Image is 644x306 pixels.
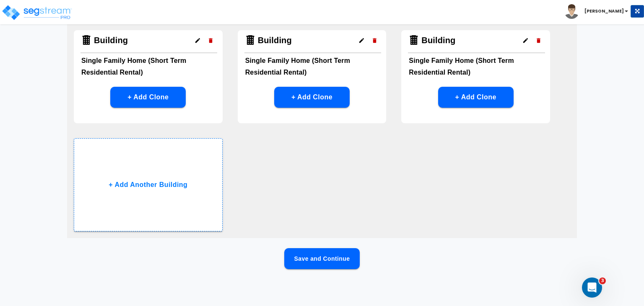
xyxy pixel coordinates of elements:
h4: Building [421,35,455,46]
button: + Add Clone [438,87,514,108]
button: + Add Clone [110,87,186,108]
h6: Single Family Home (Short Term Residential Rental) [81,55,215,78]
img: Building Icon [244,34,256,46]
img: avatar.png [564,4,579,19]
h6: Single Family Home (Short Term Residential Rental) [245,55,379,78]
h4: Building [258,35,292,46]
h6: Single Family Home (Short Term Residential Rental) [409,55,543,78]
img: logo_pro_r.png [1,4,73,21]
span: 3 [599,277,606,284]
iframe: Intercom live chat [582,277,602,298]
img: Building Icon [80,34,92,46]
img: Building Icon [408,34,420,46]
button: + Add Clone [274,87,350,108]
b: [PERSON_NAME] [584,8,624,14]
h4: Building [94,35,128,46]
button: Save and Continue [284,248,360,269]
button: + Add Another Building [74,138,223,231]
